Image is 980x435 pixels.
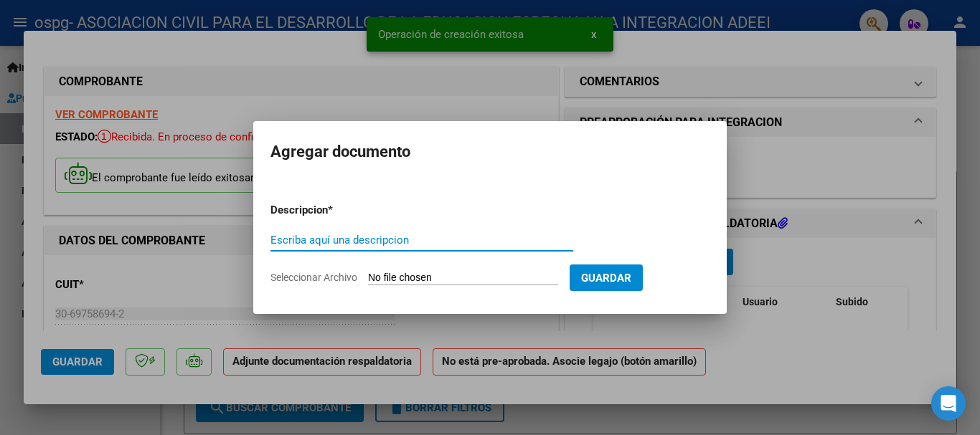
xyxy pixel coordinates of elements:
[270,272,357,283] span: Seleccionar Archivo
[570,264,643,291] button: Guardar
[581,272,631,285] span: Guardar
[931,386,966,421] div: Open Intercom Messenger
[270,138,710,166] h2: Agregar documento
[270,202,402,219] p: Descripcion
